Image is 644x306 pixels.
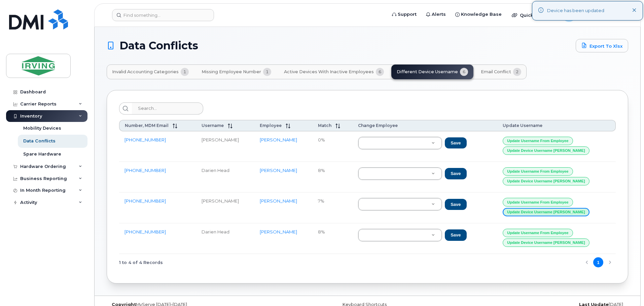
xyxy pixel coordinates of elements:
span: 1 [263,68,271,76]
td: 0% [313,131,353,162]
button: Update Device Username [PERSON_NAME] [503,177,590,185]
a: [PHONE_NUMBER] [124,137,166,142]
a: Export to Xlsx [576,39,628,52]
button: Update Device Username [PERSON_NAME] [503,208,590,216]
span: Active Devices with Inactive Employees [284,69,374,75]
td: [PERSON_NAME] [196,192,254,223]
button: Update Username from Employee [503,167,573,176]
span: 1 [181,68,189,76]
span: Employee [260,123,282,128]
div: Device has been updated [547,7,604,14]
a: [PHONE_NUMBER] [124,198,166,204]
span: Change Employee [358,123,398,128]
span: Email Conflict [481,69,511,75]
button: Save [445,199,466,210]
span: Match [318,123,331,128]
button: Update Username from Employee [503,229,573,237]
td: 7% [313,192,353,223]
a: [PHONE_NUMBER] [124,229,166,234]
button: Update Username from Employee [503,137,573,145]
button: Page 1 [593,257,603,267]
button: Save [445,168,466,179]
span: 1 to 4 of 4 Records [119,257,163,267]
a: [PERSON_NAME] [260,229,297,234]
td: Darien Head [196,162,254,192]
span: Data Conflicts [119,41,198,51]
a: [PERSON_NAME] [260,198,297,204]
span: Number, MDM Email [125,123,169,128]
td: [PERSON_NAME] [196,131,254,162]
a: [PHONE_NUMBER] [124,168,166,173]
td: 8% [313,223,353,254]
span: Invalid Accounting Categories [112,69,179,75]
span: 2 [513,68,521,76]
span: Missing Employee Number [202,69,261,75]
button: Update Device Username [PERSON_NAME] [503,146,590,155]
span: Update Username [503,123,542,128]
button: Update Username from Employee [503,198,573,206]
span: Username [202,123,224,128]
input: Search... [132,102,203,115]
button: Update Device Username [PERSON_NAME] [503,238,590,247]
a: [PERSON_NAME] [260,137,297,142]
button: Save [445,229,466,241]
button: Save [445,137,466,149]
span: 6 [376,68,384,76]
td: 8% [313,162,353,192]
td: Darien Head [196,223,254,254]
a: [PERSON_NAME] [260,168,297,173]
